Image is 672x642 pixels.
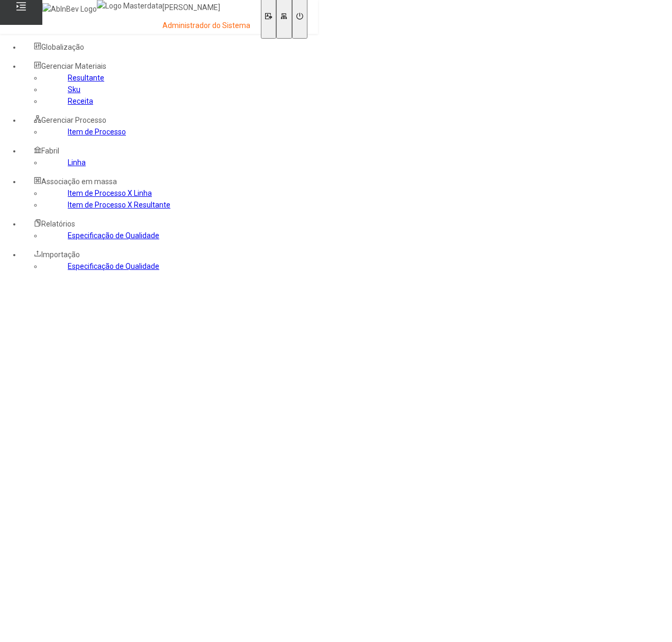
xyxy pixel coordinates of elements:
[41,147,59,155] span: Fabril
[68,128,126,136] a: Item de Processo
[68,85,80,94] a: Sku
[68,97,93,105] a: Receita
[41,116,106,124] span: Gerenciar Processo
[42,3,97,15] img: AbInBev Logo
[68,262,159,270] a: Especificação de Qualidade
[162,3,250,13] p: [PERSON_NAME]
[68,189,152,197] a: Item de Processo X Linha
[41,43,84,51] span: Globalização
[162,21,250,31] p: Administrador do Sistema
[68,231,159,240] a: Especificação de Qualidade
[41,250,80,259] span: Importação
[68,74,104,82] a: Resultante
[41,62,106,70] span: Gerenciar Materiais
[41,177,117,186] span: Associação em massa
[68,158,86,167] a: Linha
[41,220,75,228] span: Relatórios
[68,201,170,209] a: Item de Processo X Resultante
